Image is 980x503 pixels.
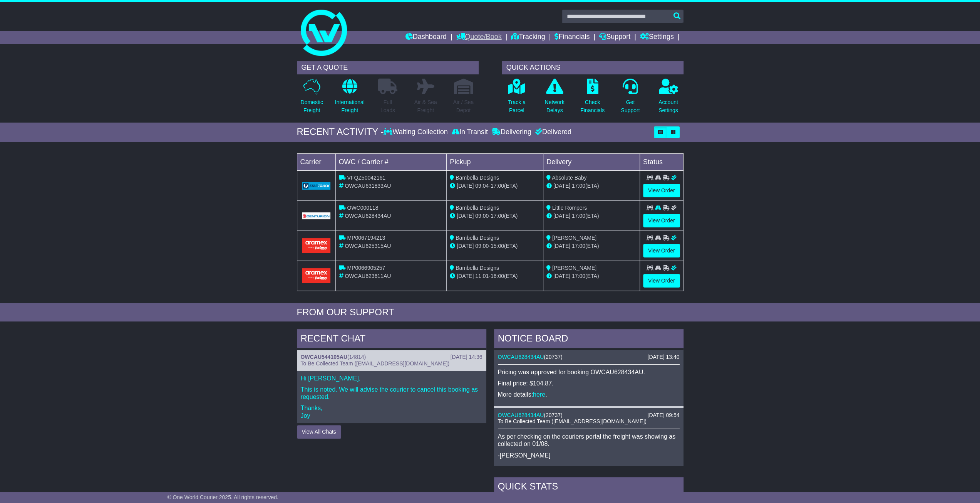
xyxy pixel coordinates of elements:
[640,31,674,44] a: Settings
[456,265,499,271] span: Bambella Designs
[335,153,447,170] td: OWC / Carrier #
[580,78,605,119] a: CheckFinancials
[456,175,499,181] span: Bambella Designs
[491,183,504,189] span: 17:00
[643,274,680,288] a: View Order
[335,78,365,119] a: InternationalFreight
[345,183,391,189] span: OWCAU631833AU
[349,354,364,360] span: 14814
[498,391,680,398] p: More details: .
[491,243,504,249] span: 15:00
[475,183,489,189] span: 09:04
[643,244,680,257] a: View Order
[498,452,680,459] p: -[PERSON_NAME]
[498,368,680,376] p: Pricing was approved for booking OWCAU628434AU.
[498,412,544,418] a: OWCAU628434AU
[447,153,543,170] td: Pickup
[572,183,585,189] span: 17:00
[450,272,540,280] div: - (ETA)
[475,243,489,249] span: 09:00
[502,61,683,74] div: QUICK ACTIONS
[301,386,482,400] p: This is noted. We will advise the courier to cancel this booking as requested.
[498,412,680,419] div: ( )
[643,184,680,197] a: View Order
[543,153,640,170] td: Delivery
[301,354,482,360] div: ( )
[572,243,585,249] span: 17:00
[621,98,640,114] p: Get Support
[302,212,331,219] img: GetCarrierServiceLogo
[475,273,489,279] span: 11:01
[546,212,637,220] div: (ETA)
[297,153,335,170] td: Carrier
[384,128,449,136] div: Waiting Collection
[640,153,683,170] td: Status
[599,31,630,44] a: Support
[553,213,570,219] span: [DATE]
[533,128,571,136] div: Delivered
[345,273,391,279] span: OWCAU623611AU
[475,213,489,219] span: 09:00
[450,128,490,136] div: In Transit
[580,98,605,114] p: Check Financials
[494,477,683,498] div: Quick Stats
[347,265,385,271] span: MP0066905257
[167,494,278,500] span: © One World Courier 2025. All rights reserved.
[297,329,486,350] div: RECENT CHAT
[552,205,587,211] span: Little Rompers
[494,329,683,350] div: NOTICE BOARD
[457,243,474,249] span: [DATE]
[453,98,474,114] p: Air / Sea Depot
[450,212,540,220] div: - (ETA)
[300,78,323,119] a: DomesticFreight
[456,31,501,44] a: Quote/Book
[347,205,378,211] span: OWC000118
[544,78,565,119] a: NetworkDelays
[647,354,679,360] div: [DATE] 13:40
[511,31,545,44] a: Tracking
[297,425,341,439] button: View All Chats
[301,375,482,382] p: Hi [PERSON_NAME],
[297,307,683,318] div: FROM OUR SUPPORT
[498,354,544,360] a: OWCAU628434AU
[552,235,596,241] span: [PERSON_NAME]
[552,175,586,181] span: Absolute Baby
[378,98,397,114] p: Full Loads
[456,205,499,211] span: Bambella Designs
[498,418,647,424] span: To Be Collected Team ([EMAIL_ADDRESS][DOMAIN_NAME])
[508,98,526,114] p: Track a Parcel
[546,272,637,280] div: (ETA)
[553,183,570,189] span: [DATE]
[301,360,449,367] span: To Be Collected Team ([EMAIL_ADDRESS][DOMAIN_NAME])
[572,213,585,219] span: 17:00
[546,182,637,190] div: (ETA)
[491,213,504,219] span: 17:00
[335,98,365,114] p: International Freight
[508,78,526,119] a: Track aParcel
[414,98,437,114] p: Air & Sea Freight
[643,214,680,227] a: View Order
[491,273,504,279] span: 16:00
[553,243,570,249] span: [DATE]
[490,128,533,136] div: Delivering
[301,404,482,419] p: Thanks, Joy
[347,235,385,241] span: MP0067194213
[620,78,640,119] a: GetSupport
[302,182,331,190] img: GetCarrierServiceLogo
[546,354,561,360] span: 20737
[498,354,680,360] div: ( )
[572,273,585,279] span: 17:00
[456,235,499,241] span: Bambella Designs
[347,175,385,181] span: VFQZ50042161
[345,243,391,249] span: OWCAU625315AU
[302,268,331,283] img: Aramex.png
[301,354,347,360] a: OWCAU544105AU
[647,412,679,419] div: [DATE] 09:54
[546,412,561,418] span: 20737
[553,273,570,279] span: [DATE]
[450,354,482,360] div: [DATE] 14:36
[498,433,680,447] p: As per checking on the couriers portal the freight was showing as collected on 01/08.
[498,380,680,387] p: Final price: $104.87.
[345,213,391,219] span: OWCAU628434AU
[457,213,474,219] span: [DATE]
